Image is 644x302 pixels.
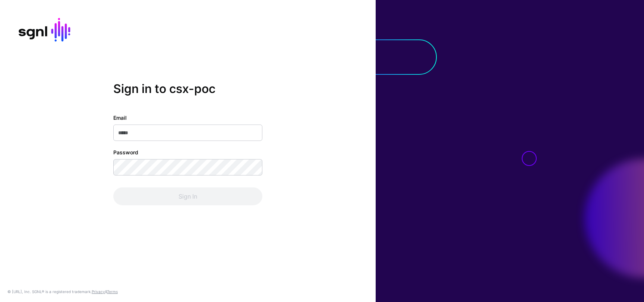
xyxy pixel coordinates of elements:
[107,289,118,294] a: Terms
[7,289,118,295] div: © [URL], Inc. SGNL® is a registered trademark. &
[113,114,127,122] label: Email
[113,82,262,96] h2: Sign in to csx-poc
[113,148,138,156] label: Password
[92,289,105,294] a: Privacy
